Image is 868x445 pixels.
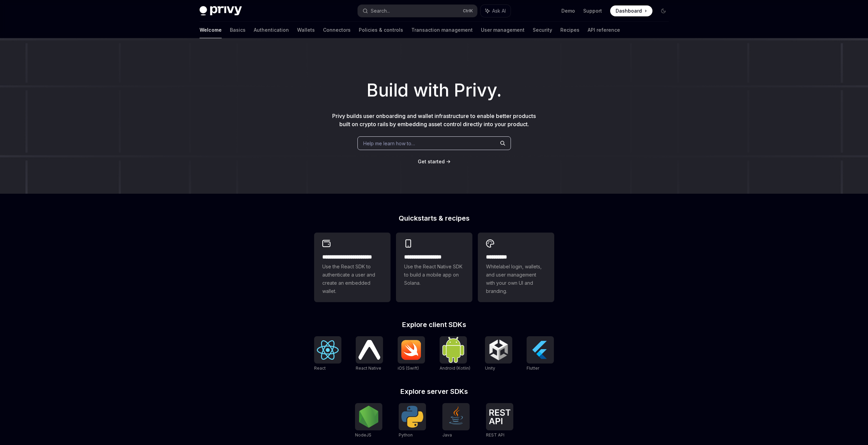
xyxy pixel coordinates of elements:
[440,336,470,372] a: Android (Kotlin)Android (Kotlin)
[533,22,552,38] a: Security
[398,336,425,372] a: iOS (Swift)iOS (Swift)
[359,22,403,38] a: Policies & controls
[527,366,539,371] span: Flutter
[355,403,382,439] a: NodeJSNodeJS
[363,140,415,147] span: Help me learn how to…
[358,340,380,359] img: React Native
[358,5,477,17] button: Search...CtrlK
[442,432,452,437] span: Java
[400,340,422,360] img: iOS (Swift)
[445,406,467,428] img: Java
[418,159,445,164] span: Get started
[314,215,554,222] h2: Quickstarts & recipes
[322,263,382,295] span: Use the React SDK to authenticate a user and create an embedded wallet.
[314,321,554,328] h2: Explore client SDKs
[200,6,242,16] img: dark logo
[610,5,652,16] a: Dashboard
[398,366,419,371] span: iOS (Swift)
[418,158,445,165] a: Get started
[371,7,390,15] div: Search...
[561,8,575,14] a: Demo
[332,113,536,128] span: Privy builds user onboarding and wallet infrastructure to enable better products built on crypto ...
[527,336,554,372] a: FlutterFlutter
[396,233,472,302] a: **** **** **** ***Use the React Native SDK to build a mobile app on Solana.
[486,263,546,295] span: Whitelabel login, wallets, and user management with your own UI and branding.
[411,22,473,38] a: Transaction management
[11,77,857,104] h1: Build with Privy.
[314,336,341,372] a: ReactReact
[488,339,510,361] img: Unity
[442,337,464,362] img: Android (Kotlin)
[323,22,351,38] a: Connectors
[230,22,246,38] a: Basics
[442,403,470,439] a: JavaJava
[492,8,506,14] span: Ask AI
[399,403,426,439] a: PythonPython
[314,388,554,395] h2: Explore server SDKs
[356,336,383,372] a: React NativeReact Native
[486,403,513,439] a: REST APIREST API
[529,339,551,361] img: Flutter
[401,406,423,428] img: Python
[481,22,525,38] a: User management
[616,8,642,14] span: Dashboard
[658,5,669,16] button: Toggle dark mode
[317,340,339,360] img: React
[588,22,620,38] a: API reference
[583,8,602,14] a: Support
[485,366,495,371] span: Unity
[297,22,315,38] a: Wallets
[358,406,380,428] img: NodeJS
[355,432,371,437] span: NodeJS
[560,22,579,38] a: Recipes
[404,263,464,287] span: Use the React Native SDK to build a mobile app on Solana.
[314,366,326,371] span: React
[356,366,381,371] span: React Native
[489,409,511,424] img: REST API
[463,8,473,14] span: Ctrl K
[440,366,470,371] span: Android (Kotlin)
[399,432,413,437] span: Python
[254,22,289,38] a: Authentication
[481,5,511,17] button: Ask AI
[200,22,222,38] a: Welcome
[478,233,554,302] a: **** *****Whitelabel login, wallets, and user management with your own UI and branding.
[485,336,512,372] a: UnityUnity
[486,432,504,437] span: REST API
